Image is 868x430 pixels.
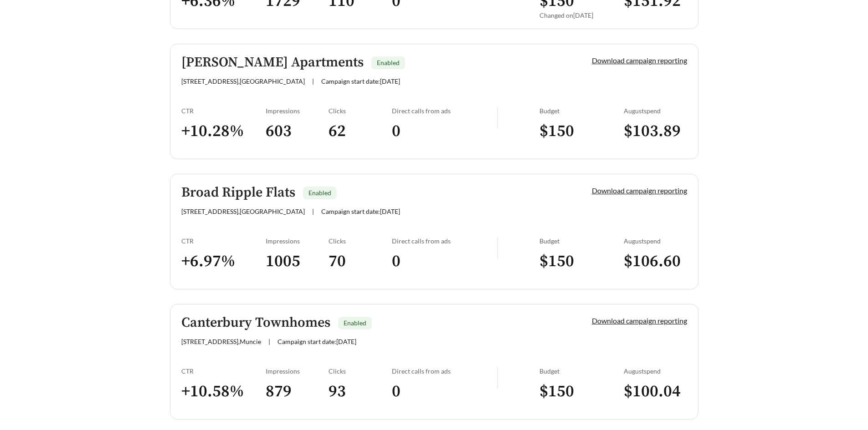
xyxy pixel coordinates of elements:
[539,121,624,142] h3: $ 150
[329,381,392,402] h3: 93
[377,59,400,66] span: Enabled
[592,316,687,325] a: Download campaign reporting
[181,121,266,142] h3: + 10.28 %
[329,237,392,245] div: Clicks
[312,77,314,85] span: |
[539,381,624,402] h3: $ 150
[321,77,400,85] span: Campaign start date: [DATE]
[329,107,392,115] div: Clicks
[624,367,687,375] div: August spend
[181,77,305,85] span: [STREET_ADDRESS] , [GEOGRAPHIC_DATA]
[497,107,498,129] img: line
[497,237,498,259] img: line
[624,237,687,245] div: August spend
[321,207,400,215] span: Campaign start date: [DATE]
[329,251,392,272] h3: 70
[539,237,624,245] div: Budget
[592,56,687,65] a: Download campaign reporting
[539,367,624,375] div: Budget
[181,315,330,330] h5: Canterbury Townhomes
[181,338,261,345] span: [STREET_ADDRESS] , Muncie
[392,121,497,142] h3: 0
[266,237,329,245] div: Impressions
[392,367,497,375] div: Direct calls from ads
[392,381,497,402] h3: 0
[539,11,624,19] div: Changed on [DATE]
[181,55,364,70] h5: [PERSON_NAME] Apartments
[181,381,266,402] h3: + 10.58 %
[170,304,699,420] a: Canterbury TownhomesEnabled[STREET_ADDRESS],Muncie|Campaign start date:[DATE]Download campaign re...
[329,121,392,142] h3: 62
[624,251,687,272] h3: $ 106.60
[266,121,329,142] h3: 603
[392,251,497,272] h3: 0
[277,338,356,345] span: Campaign start date: [DATE]
[266,251,329,272] h3: 1005
[344,319,366,327] span: Enabled
[329,367,392,375] div: Clicks
[266,107,329,115] div: Impressions
[170,44,699,159] a: [PERSON_NAME] ApartmentsEnabled[STREET_ADDRESS],[GEOGRAPHIC_DATA]|Campaign start date:[DATE]Downl...
[181,207,305,215] span: [STREET_ADDRESS] , [GEOGRAPHIC_DATA]
[266,381,329,402] h3: 879
[312,207,314,215] span: |
[266,367,329,375] div: Impressions
[308,189,331,197] span: Enabled
[624,107,687,115] div: August spend
[268,338,270,345] span: |
[181,367,266,375] div: CTR
[539,107,624,115] div: Budget
[181,107,266,115] div: CTR
[624,121,687,142] h3: $ 103.89
[497,367,498,389] img: line
[170,174,699,289] a: Broad Ripple FlatsEnabled[STREET_ADDRESS],[GEOGRAPHIC_DATA]|Campaign start date:[DATE]Download ca...
[181,185,295,200] h5: Broad Ripple Flats
[624,381,687,402] h3: $ 100.04
[592,186,687,195] a: Download campaign reporting
[181,237,266,245] div: CTR
[181,251,266,272] h3: + 6.97 %
[392,107,497,115] div: Direct calls from ads
[539,251,624,272] h3: $ 150
[392,237,497,245] div: Direct calls from ads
